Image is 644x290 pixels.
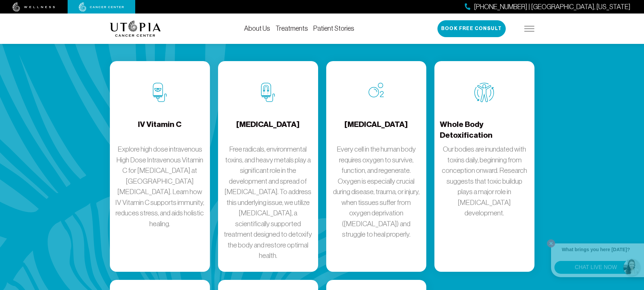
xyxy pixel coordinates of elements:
[13,2,55,12] img: wellness
[110,21,161,37] img: logo
[440,119,529,141] h4: Whole Body Detoxification
[153,83,167,102] img: IV Vitamin C
[313,25,354,32] a: Patient Stories
[110,61,210,272] a: IV Vitamin CIV Vitamin CExplore high dose intravenous High Dose Intravenous Vitamin C for [MEDICA...
[138,119,182,141] h4: IV Vitamin C
[434,61,534,272] a: Whole Body DetoxificationWhole Body DetoxificationOur bodies are inundated with toxins daily, beg...
[236,119,300,141] h4: [MEDICAL_DATA]
[79,2,124,12] img: cancer center
[332,144,421,240] p: Every cell in the human body requires oxygen to survive, function, and regenerate. Oxygen is espe...
[524,26,534,31] img: icon-hamburger
[474,83,494,102] img: Whole Body Detoxification
[440,144,529,218] p: Our bodies are inundated with toxins daily, beginning from conception onward. Research suggests t...
[276,25,308,32] a: Treatments
[344,119,408,141] h4: [MEDICAL_DATA]
[115,144,205,229] p: Explore high dose intravenous High Dose Intravenous Vitamin C for [MEDICAL_DATA] at [GEOGRAPHIC_D...
[223,144,313,261] p: Free radicals, environmental toxins, and heavy metals play a significant role in the development ...
[218,61,318,272] a: Chelation Therapy[MEDICAL_DATA]Free radicals, environmental toxins, and heavy metals play a signi...
[244,25,270,32] a: About Us
[437,20,506,37] button: Book Free Consult
[326,61,426,272] a: Oxygen Therapy[MEDICAL_DATA]Every cell in the human body requires oxygen to survive, function, an...
[465,2,630,12] a: [PHONE_NUMBER] | [GEOGRAPHIC_DATA], [US_STATE]
[261,83,275,102] img: Chelation Therapy
[368,83,384,98] img: Oxygen Therapy
[474,2,630,12] span: [PHONE_NUMBER] | [GEOGRAPHIC_DATA], [US_STATE]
